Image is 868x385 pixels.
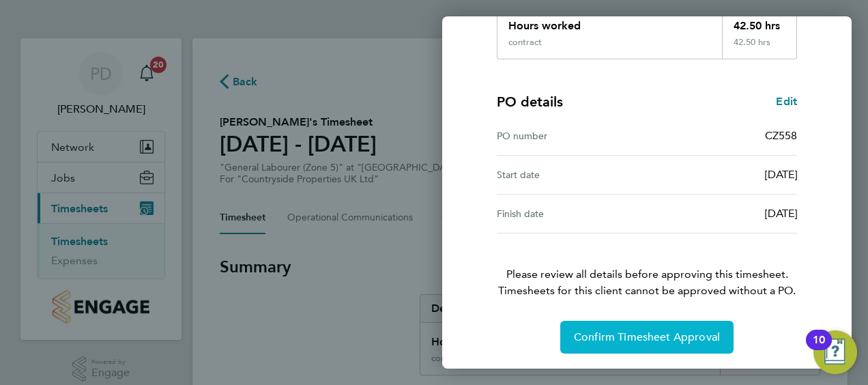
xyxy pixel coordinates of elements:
[497,7,722,37] div: Hours worked
[480,233,813,299] p: Please review all details before approving this timesheet.
[765,129,797,142] span: CZ558
[497,128,647,144] div: PO number
[776,95,797,108] span: Edit
[647,167,797,183] div: [DATE]
[574,330,720,344] span: Confirm Timesheet Approval
[722,7,797,37] div: 42.50 hrs
[480,283,813,299] span: Timesheets for this client cannot be approved without a PO.
[508,37,542,48] div: contract
[497,205,647,222] div: Finish date
[813,340,825,358] div: 10
[813,330,857,374] button: Open Resource Center, 10 new notifications
[722,37,797,59] div: 42.50 hrs
[776,94,797,110] a: Edit
[497,92,563,111] h4: PO details
[647,205,797,222] div: [DATE]
[560,321,734,354] button: Confirm Timesheet Approval
[497,167,647,183] div: Start date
